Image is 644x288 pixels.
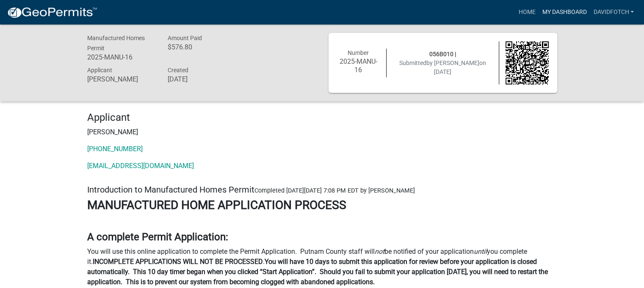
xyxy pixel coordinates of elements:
[87,75,155,83] h6: [PERSON_NAME]
[87,67,112,73] span: Applicant
[167,35,202,41] span: Amount Paid
[87,53,155,61] h6: 2025-MANU-16
[348,49,369,56] span: Number
[426,60,479,66] span: by [PERSON_NAME]
[87,247,557,287] p: You will use this online application to complete the Permit Application. Putnam County staff will...
[515,4,539,20] a: Home
[87,185,557,195] h5: Introduction to Manufactured Homes Permit
[87,127,557,137] p: [PERSON_NAME]
[87,145,143,153] a: [PHONE_NUMBER]
[429,51,456,57] span: 056B010 |
[590,4,637,20] a: davidfotch
[167,75,235,83] h6: [DATE]
[375,247,384,255] i: not
[539,4,590,20] a: My Dashboard
[167,43,235,51] h6: $576.80
[87,162,194,170] a: [EMAIL_ADDRESS][DOMAIN_NAME]
[399,60,486,75] span: Submitted on [DATE]
[87,198,346,212] strong: MANUFACTURED HOME APPLICATION PROCESS
[87,35,145,52] span: Manufactured Homes Permit
[93,258,263,266] strong: INCOMPLETE APPLICATIONS WILL NOT BE PROCESSED
[87,258,548,286] strong: You will have 10 days to submit this application for review before your application is closed aut...
[167,67,188,73] span: Created
[254,187,415,194] span: Completed [DATE][DATE] 7:08 PM EDT by [PERSON_NAME]
[337,57,380,73] h6: 2025-MANU-16
[87,111,557,124] h4: Applicant
[506,41,549,84] img: QR code
[87,231,228,243] strong: A complete Permit Application:
[474,247,487,255] i: until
